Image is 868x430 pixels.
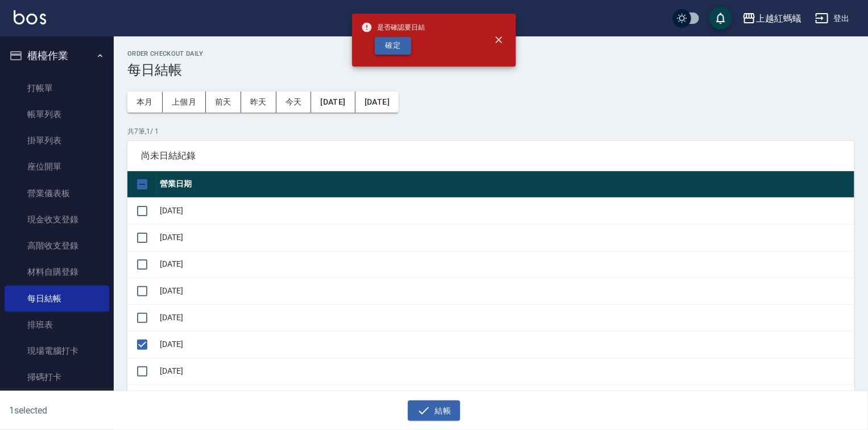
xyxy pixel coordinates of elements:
[375,37,411,55] button: 確定
[5,180,109,206] a: 營業儀表板
[157,358,854,384] td: [DATE]
[157,304,854,331] td: [DATE]
[811,8,854,29] button: 登出
[157,224,854,251] td: [DATE]
[5,312,109,338] a: 排班表
[709,7,732,30] button: save
[5,154,109,180] a: 座位開單
[486,27,511,52] button: close
[127,126,854,137] p: 共 7 筆, 1 / 1
[206,92,241,113] button: 前天
[127,62,854,78] h3: 每日結帳
[157,278,854,304] td: [DATE]
[682,385,709,416] div: 50
[5,286,109,312] a: 每日結帳
[157,171,854,198] th: 營業日期
[311,92,355,113] button: [DATE]
[356,92,399,113] button: [DATE]
[756,11,801,26] div: 上越紅螞蟻
[5,101,109,127] a: 帳單列表
[738,7,806,30] button: 上越紅螞蟻
[361,22,425,33] span: 是否確認要日結
[9,403,215,417] h6: 1 selected
[157,197,854,224] td: [DATE]
[408,400,461,421] button: 結帳
[141,150,841,162] span: 尚未日結紀錄
[157,251,854,278] td: [DATE]
[5,338,109,364] a: 現場電腦打卡
[5,127,109,154] a: 掛單列表
[5,75,109,101] a: 打帳單
[5,206,109,233] a: 現金收支登錄
[127,92,163,113] button: 本月
[276,92,312,113] button: 今天
[5,364,109,390] a: 掃碼打卡
[14,10,46,24] img: Logo
[5,259,109,285] a: 材料自購登錄
[127,50,854,57] h2: Order checkout daily
[157,331,854,358] td: [DATE]
[5,233,109,259] a: 高階收支登錄
[5,41,109,71] button: 櫃檯作業
[241,92,276,113] button: 昨天
[163,92,206,113] button: 上個月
